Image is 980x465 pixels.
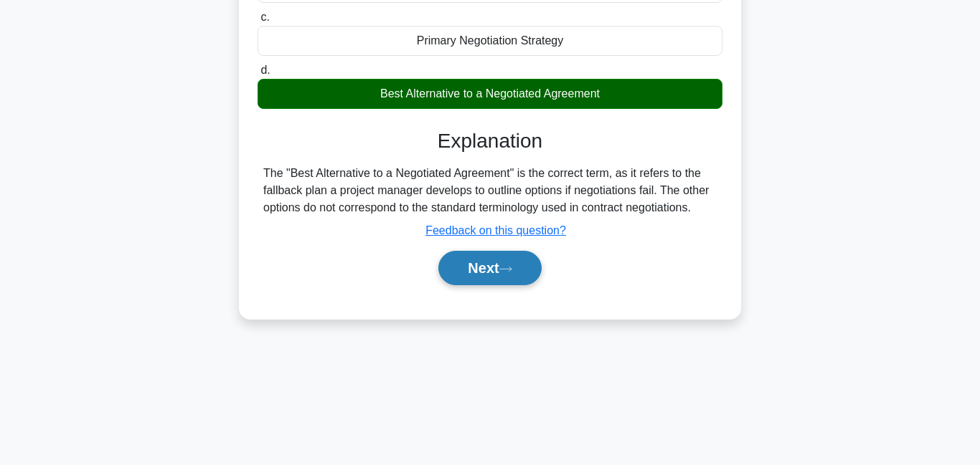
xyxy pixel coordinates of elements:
div: The "Best Alternative to a Negotiated Agreement" is the correct term, as it refers to the fallbac... [263,165,717,216]
div: Best Alternative to a Negotiated Agreement [258,79,722,109]
h3: Explanation [266,129,714,153]
div: Primary Negotiation Strategy [258,26,722,56]
span: d. [260,64,270,76]
button: Next [438,251,541,285]
span: c. [260,11,269,23]
a: Feedback on this question? [425,224,566,236]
